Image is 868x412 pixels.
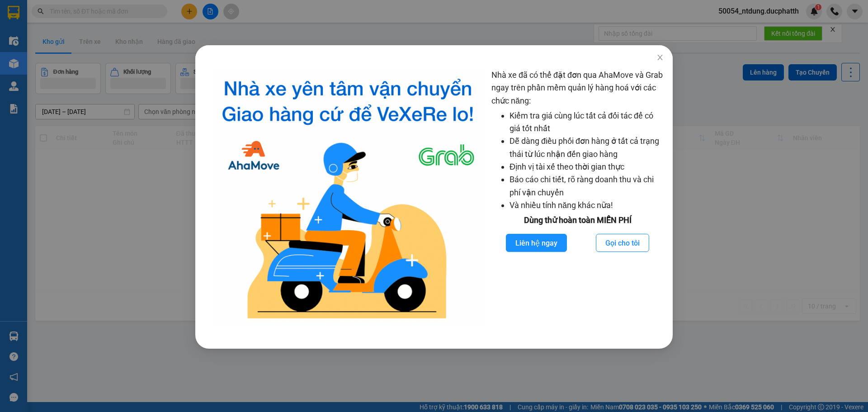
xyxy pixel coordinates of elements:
button: Gọi cho tôi [596,234,649,252]
div: Dùng thử hoàn toàn MIỄN PHÍ [491,214,664,227]
span: close [656,54,664,61]
img: logo [212,69,484,326]
li: Báo cáo chi tiết, rõ ràng doanh thu và chi phí vận chuyển [509,173,664,199]
button: Close [647,45,673,71]
li: Định vị tài xế theo thời gian thực [509,161,664,173]
button: Liên hệ ngay [506,234,567,252]
li: Dễ dàng điều phối đơn hàng ở tất cả trạng thái từ lúc nhận đến giao hàng [509,135,664,161]
span: Gọi cho tôi [605,237,640,249]
span: Liên hệ ngay [515,237,557,249]
li: Kiểm tra giá cùng lúc tất cả đối tác để có giá tốt nhất [509,109,664,135]
li: Và nhiều tính năng khác nữa! [509,199,664,212]
div: Nhà xe đã có thể đặt đơn qua AhaMove và Grab ngay trên phần mềm quản lý hàng hoá với các chức năng: [491,69,664,326]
